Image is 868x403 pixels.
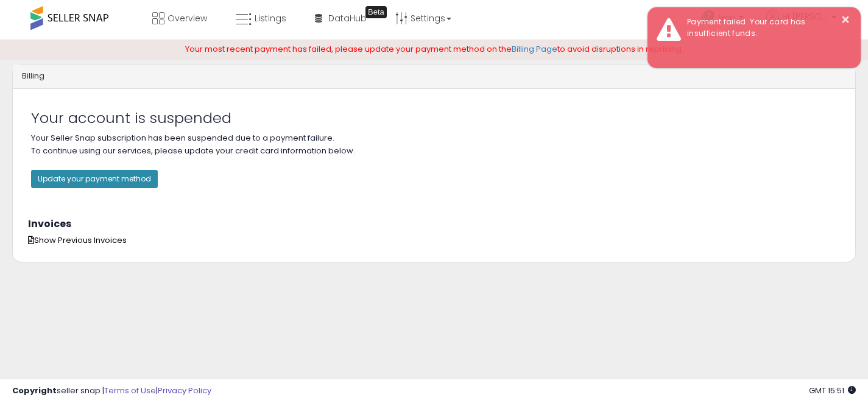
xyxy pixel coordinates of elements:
span: Listings [255,12,286,24]
button: Update your payment method [31,170,158,188]
span: Overview [168,12,207,24]
span: Show Previous Invoices [28,234,127,246]
button: × [841,12,850,27]
h3: Invoices [28,219,840,230]
a: Privacy Policy [158,385,211,396]
div: Payment failed. Your card has insufficient funds. [678,16,852,39]
span: DataHub [328,12,367,24]
strong: Copyright [12,385,57,396]
div: Tooltip anchor [365,6,387,18]
p: Your Seller Snap subscription has been suspended due to a payment failure. To continue using our ... [31,132,837,201]
a: Terms of Use [104,385,156,396]
span: Your most recent payment has failed, please update your payment method on the to avoid disruption... [185,43,683,55]
div: seller snap | | [12,385,211,397]
div: Billing [13,65,855,89]
a: Billing Page [512,43,557,55]
h2: Your account is suspended [31,110,837,126]
span: 2025-09-7 15:51 GMT [809,385,856,396]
